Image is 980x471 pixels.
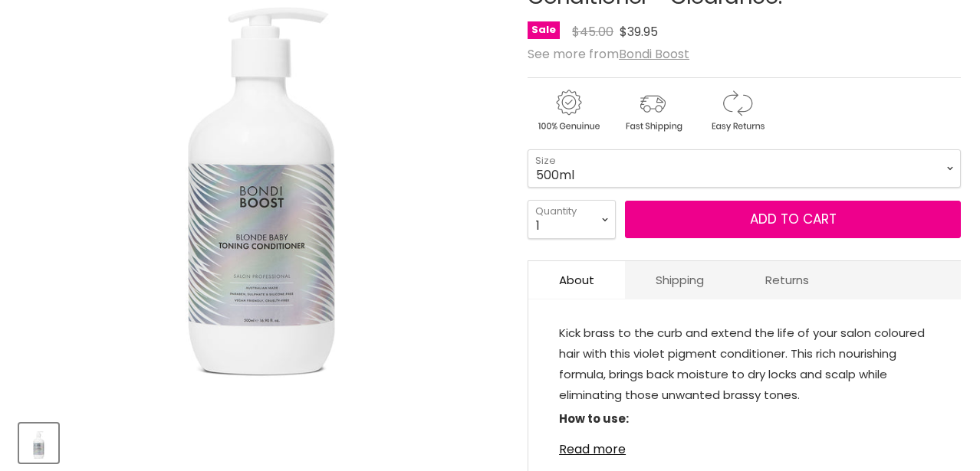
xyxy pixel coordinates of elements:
[696,87,778,134] img: returns.gif
[19,424,58,463] button: Bondi Boost Blonde Baby Toning Conditioner - Clearance!
[559,433,930,456] a: Read more
[528,200,616,238] select: Quantity
[559,410,629,427] strong: How to use:
[528,87,609,134] img: genuine.gif
[528,261,625,299] a: About
[619,45,689,63] a: Bondi Boost
[625,201,961,239] button: Add to cart
[612,87,693,134] img: shipping.gif
[559,322,930,408] p: Kick brass to the curb and extend the life of your salon coloured hair with this violet pigment c...
[625,261,735,299] a: Shipping
[620,23,658,41] span: $39.95
[528,45,689,63] span: See more from
[750,210,837,228] span: Add to cart
[572,23,613,41] span: $45.00
[528,21,560,39] span: Sale
[21,425,57,461] img: Bondi Boost Blonde Baby Toning Conditioner - Clearance!
[17,419,506,463] div: Product thumbnails
[735,261,840,299] a: Returns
